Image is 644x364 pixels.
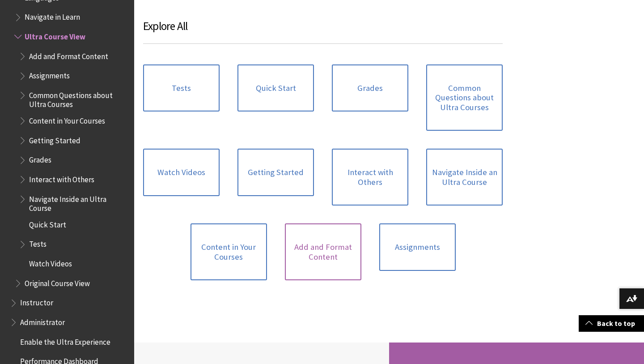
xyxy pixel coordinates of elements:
[29,256,72,268] span: Watch Videos
[29,88,128,109] span: Common Questions about Ultra Courses
[29,113,105,125] span: Content in Your Courses
[29,237,47,249] span: Tests
[20,334,110,347] span: Enable the Ultra Experience
[25,10,80,22] span: Navigate in Learn
[29,153,51,165] span: Grades
[29,69,70,81] span: Assignments
[143,18,503,44] h3: Explore All
[25,276,90,288] span: Original Course View
[29,49,108,61] span: Add and Format Content
[379,223,456,271] a: Assignments
[237,149,314,196] a: Getting Started
[285,223,361,280] a: Add and Format Content
[25,29,85,41] span: Ultra Course View
[143,64,220,112] a: Tests
[29,217,66,229] span: Quick Start
[426,149,503,206] a: Navigate Inside an Ultra Course
[332,149,408,206] a: Interact with Others
[29,192,128,213] span: Navigate Inside an Ultra Course
[29,172,94,184] span: Interact with Others
[20,295,53,308] span: Instructor
[20,315,65,327] span: Administrator
[29,133,80,145] span: Getting Started
[426,64,503,131] a: Common Questions about Ultra Courses
[332,64,408,112] a: Grades
[579,315,644,332] a: Back to top
[237,64,314,112] a: Quick Start
[191,223,267,280] a: Content in Your Courses
[143,149,220,196] a: Watch Videos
